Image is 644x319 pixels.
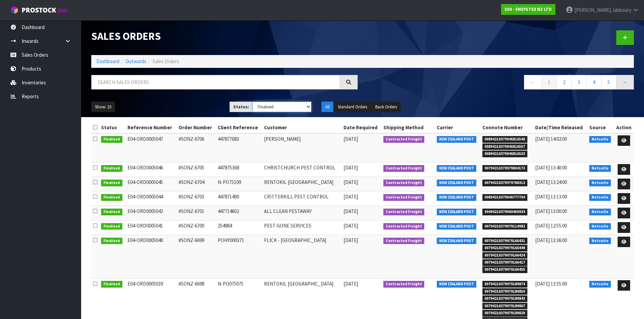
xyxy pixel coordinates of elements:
td: #SONZ-6705 [177,162,216,177]
th: Action [614,122,634,133]
span: [DATE] 13:00:00 [535,208,567,214]
span: [DATE] [343,179,358,185]
span: Finalised [101,209,122,215]
td: 254984 [216,220,262,235]
span: 00794210379979166455 [482,266,528,273]
td: PEST-GONE SERVICES [262,220,342,235]
th: Client Reference [216,122,262,133]
span: [PERSON_NAME] [574,7,611,13]
span: 00794210379979166417 [482,259,528,266]
th: Order Number [177,122,216,133]
span: Contracted Freight [383,180,424,186]
td: E04-ORD0005046 [126,162,177,177]
small: WMS [57,7,68,14]
td: 447875368 [216,162,262,177]
span: Contracted Freight [383,209,424,215]
span: 00794210379979166424 [482,252,528,259]
span: [DATE] 13:40:00 [535,164,567,171]
th: Status [99,122,125,133]
a: Outwards [125,58,146,64]
span: Contracted Freight [383,165,424,172]
td: E04-ORD0005044 [126,191,177,206]
span: [DATE] 12:55:00 [535,222,567,229]
span: Contracted Freight [383,194,424,201]
span: 00794210379979166448 [482,245,528,251]
td: 447714602 [216,206,262,220]
span: NEW ZEALAND POST [437,180,476,186]
th: Customer [262,122,342,133]
span: [DATE] 13:55:00 [535,281,567,287]
span: [DATE] [343,208,358,214]
button: Show: 10 [91,102,115,112]
h1: Sales Orders [91,30,358,42]
strong: Status: [233,104,249,110]
td: #SONZ-6699 [177,235,216,278]
button: Standard Orders [334,102,371,112]
img: cube-alt.png [10,6,19,14]
th: Date Required [342,122,382,133]
span: [DATE] [343,222,358,229]
td: RENTOKIL [GEOGRAPHIC_DATA] [262,177,342,191]
span: Netsuite [589,180,611,186]
td: N-PO75109 [216,177,262,191]
a: 5 [601,75,616,89]
span: Netsuite [589,194,611,201]
span: 00894210379946816540 [482,136,528,143]
span: NEW ZEALAND POST [437,238,476,244]
span: Sales Orders [152,58,179,64]
td: [PERSON_NAME] [262,133,342,162]
td: #SONZ-6700 [177,220,216,235]
span: Netsuite [589,238,611,244]
td: #SONZ-6704 [177,177,216,191]
span: Finalised [101,238,122,244]
td: FLICK - [GEOGRAPHIC_DATA] [262,235,342,278]
td: ALL CLEAN PESTAWAY [262,206,342,220]
span: 00794210379979788312 [482,180,528,186]
td: E04-ORD0005045 [126,177,177,191]
th: Shipping Method [382,122,435,133]
td: E04-ORD0005042 [126,206,177,220]
span: 00894210379946777704 [482,194,528,201]
span: Netsuite [589,223,611,230]
span: Netsuite [589,165,611,172]
span: Finalised [101,281,122,288]
td: CRITTERKILL PEST CONTROL [262,191,342,206]
a: → [616,75,634,89]
span: NEW ZEALAND POST [437,165,476,172]
td: CHRISTCHURCH PEST CONTROL [262,162,342,177]
a: ← [524,75,542,89]
a: 2 [556,75,572,89]
span: ProStock [22,6,56,15]
span: NEW ZEALAND POST [437,281,476,288]
td: #SONZ-6701 [177,206,216,220]
span: NEW ZEALAND POST [437,136,476,143]
button: All [321,102,333,112]
th: Date/Time Released [533,122,588,133]
td: 447871490 [216,191,262,206]
a: 4 [586,75,601,89]
span: Netsuite [589,209,611,215]
span: Contracted Freight [383,136,424,143]
span: [DATE] [343,193,358,200]
strong: E04 - ENSYSTEX NZ LTD [505,6,552,12]
a: 3 [571,75,587,89]
a: 1 [542,75,557,89]
span: Finalised [101,180,122,186]
span: 00794210379979189843 [482,295,528,302]
span: 00894210379946816533 [482,151,528,157]
span: Netsuite [589,136,611,143]
a: Dashboard [96,58,119,64]
span: Contracted Freight [383,238,424,244]
span: Netsuite [589,281,611,288]
span: Finalised [101,165,122,172]
td: #SONZ-6703 [177,191,216,206]
td: E04-ORD0005047 [126,133,177,162]
span: [DATE] [343,136,358,142]
td: 447877683 [216,133,262,162]
td: E04-ORD0005041 [126,220,177,235]
td: E04-ORD0005040 [126,235,177,278]
span: 00794210379979804173 [482,165,528,172]
th: Reference Number [126,122,177,133]
span: Finalised [101,136,122,143]
span: NEW ZEALAND POST [437,194,476,201]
